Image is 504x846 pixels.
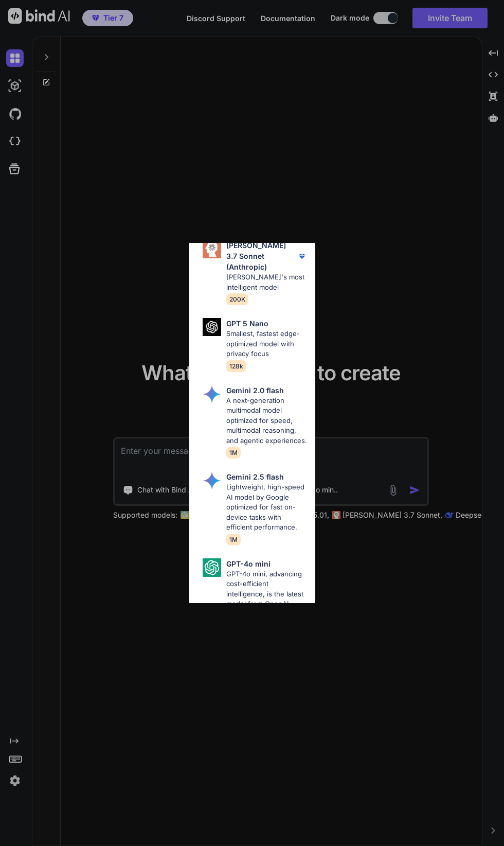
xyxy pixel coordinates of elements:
p: [PERSON_NAME]'s most intelligent model [226,272,307,292]
span: 200K [226,293,248,305]
img: Pick Models [203,240,221,258]
p: [PERSON_NAME] 3.7 Sonnet (Anthropic) [226,240,297,272]
img: Pick Models [203,471,221,490]
p: Gemini 2.5 flash [226,471,284,482]
p: GPT-4o mini [226,558,271,569]
img: premium [297,251,307,261]
span: 1M [226,534,241,545]
p: A next-generation multimodal model optimized for speed, multimodal reasoning, and agentic experie... [226,396,307,446]
img: Pick Models [203,385,221,403]
img: Pick Models [203,558,221,577]
p: Smallest, fastest edge-optimized model with privacy focus [226,329,307,359]
p: Gemini 2.0 flash [226,385,284,396]
img: Pick Models [203,318,221,336]
p: GPT 5 Nano [226,318,268,329]
span: 128k [226,360,246,372]
span: 1M [226,447,241,459]
p: GPT-4o mini, advancing cost-efficient intelligence, is the latest model from OpenAI. Designed for... [226,569,307,640]
p: Lightweight, high-speed AI model by Google optimized for fast on-device tasks with efficient perf... [226,482,307,533]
